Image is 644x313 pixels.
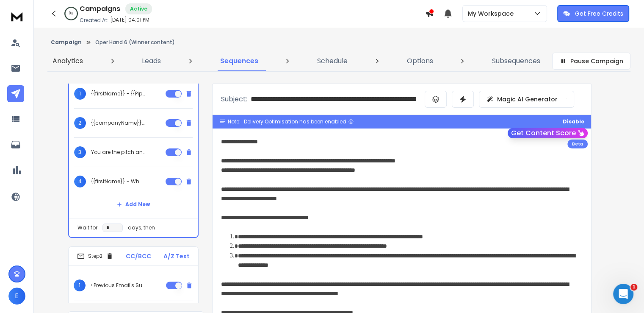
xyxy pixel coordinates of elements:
button: Pause Campaign [552,53,630,70]
iframe: Intercom live chat [613,284,633,304]
button: Add New [110,196,157,213]
img: logo [8,8,25,24]
button: Get Content Score [508,128,588,138]
button: Disable [563,118,584,125]
p: {{firstName}} - {{Pipeline Panic Button|Fix Your Funnel|Struggling Pipeline? Read This}} [91,90,145,97]
button: E [8,288,25,305]
a: Sequences [215,51,263,71]
p: Get Free Credits [575,9,623,18]
p: A/Z Test [163,252,190,260]
p: Leads [142,56,161,66]
p: Subsequences [492,56,540,66]
button: Magic AI Generator [479,91,574,108]
div: Beta [567,140,588,148]
a: Subsequences [487,51,545,71]
span: 1 [74,88,86,100]
p: Analytics [53,56,83,66]
a: Leads [137,51,166,71]
span: 2 [74,117,86,129]
p: My Workspace [468,9,517,18]
div: Delivery Optimisation has been enabled [244,118,354,125]
div: Step 2 [77,252,113,260]
a: Analytics [47,51,88,71]
span: 1 [74,279,86,291]
div: Active [125,3,152,14]
p: {{companyName}}: {{Ready to raise|Raising soon|is your next raise coming up|gearing up to fundrai... [91,120,145,126]
button: Get Free Credits [557,5,629,22]
p: Sequences [220,56,258,66]
p: {{firstName}} - What one founder did before raising. [91,178,145,185]
li: Step1CC/BCCA/Z Test1{{firstName}} - {{Pipeline Panic Button|Fix Your Funnel|Struggling Pipeline? ... [68,54,199,238]
p: Magic AI Generator [497,95,558,103]
a: Options [402,51,438,71]
p: CC/BCC [126,252,151,260]
p: Schedule [317,56,348,66]
span: 4 [74,176,86,187]
p: Subject: [221,94,247,104]
p: Options [407,56,433,66]
span: 3 [74,146,86,158]
p: Created At: [80,17,108,24]
span: 1 [630,284,637,291]
p: <Previous Email's Subject> [91,282,145,289]
span: Note: [228,118,240,125]
p: [DATE] 04:01 PM [110,17,149,23]
h1: Campaigns [80,4,120,14]
p: Wait for [77,224,97,231]
p: days, then [128,224,155,231]
a: Schedule [312,51,353,71]
p: Oper Hand 6 (Winner content) [95,39,175,46]
button: Campaign [51,39,82,46]
p: You are the pitch and the problem! [91,149,145,156]
p: 0 % [69,11,73,16]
